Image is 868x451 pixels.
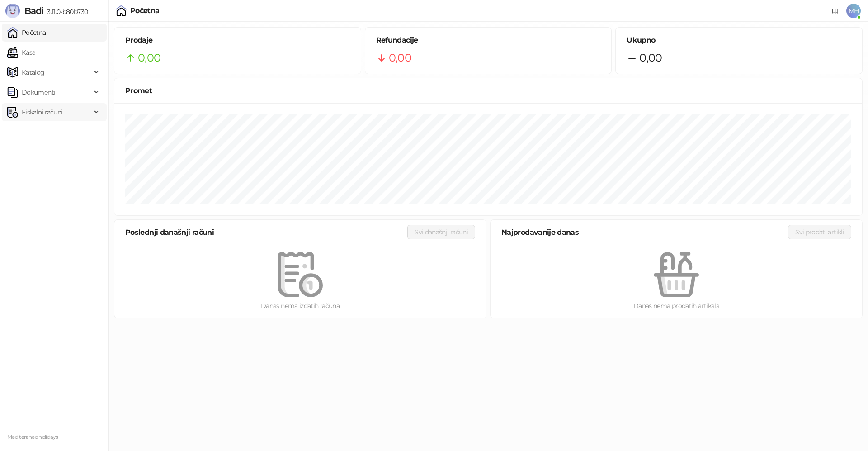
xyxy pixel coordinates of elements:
a: Dokumentacija [828,4,843,18]
button: Svi prodati artikli [788,225,851,239]
span: 0,00 [639,49,662,66]
span: 0,00 [138,49,160,66]
div: Poslednji današnji računi [125,227,407,238]
h5: Refundacije [376,35,601,46]
span: MH [846,4,861,18]
span: Dokumenti [22,83,55,101]
span: 0,00 [389,49,411,66]
span: Katalog [22,63,45,81]
div: Najprodavanije danas [501,227,788,238]
div: Početna [130,7,160,14]
span: 3.11.0-b80b730 [43,8,88,16]
h5: Prodaje [125,35,350,46]
div: Danas nema izdatih računa [129,301,472,311]
a: Početna [7,24,46,42]
h5: Ukupno [627,35,851,46]
a: Kasa [7,43,35,62]
small: Mediteraneo holidays [7,434,58,440]
img: Logo [5,4,20,18]
div: Promet [125,85,851,96]
button: Svi današnji računi [407,225,475,239]
span: Fiskalni računi [22,103,62,121]
div: Danas nema prodatih artikala [505,301,848,311]
span: Badi [24,5,43,16]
